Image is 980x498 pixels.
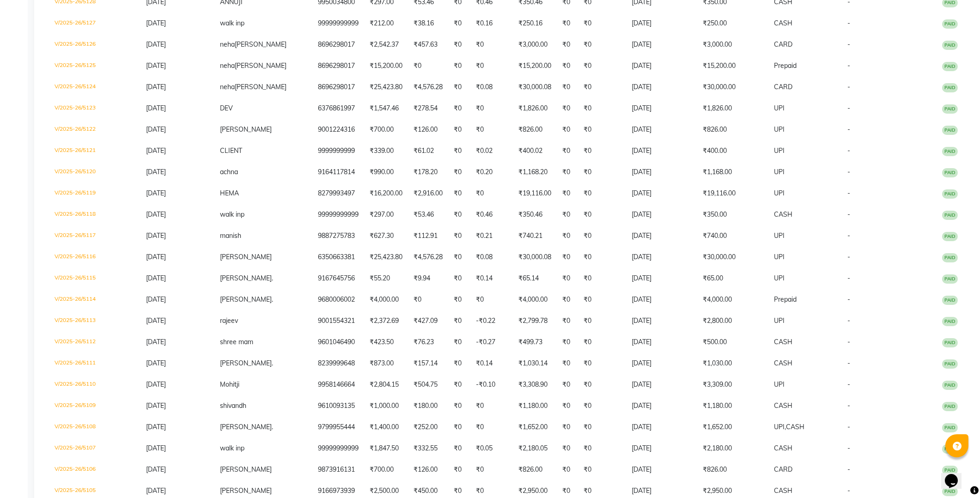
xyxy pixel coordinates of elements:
[513,98,557,119] td: ₹1,826.00
[513,162,557,183] td: ₹1,168.20
[774,40,792,49] span: CARD
[364,204,408,225] td: ₹297.00
[942,126,958,135] span: PAID
[448,77,470,98] td: ₹0
[942,83,958,92] span: PAID
[220,253,272,261] span: [PERSON_NAME]
[626,119,697,140] td: [DATE]
[235,61,286,70] span: [PERSON_NAME]
[408,77,448,98] td: ₹4,576.28
[364,353,408,374] td: ₹873.00
[312,225,364,247] td: 9887275783
[220,19,241,27] span: walk in
[408,162,448,183] td: ₹178.20
[847,125,850,134] span: -
[49,268,140,289] td: V/2025-26/5115
[408,268,448,289] td: ₹9.94
[513,289,557,310] td: ₹4,000.00
[448,34,470,55] td: ₹0
[364,13,408,34] td: ₹212.00
[942,211,958,220] span: PAID
[513,55,557,77] td: ₹15,200.00
[312,353,364,374] td: 8239999648
[408,55,448,77] td: ₹0
[557,225,578,247] td: ₹0
[220,168,238,176] span: achna
[312,332,364,353] td: 9601046490
[513,119,557,140] td: ₹826.00
[626,204,697,225] td: [DATE]
[408,98,448,119] td: ₹278.54
[578,98,626,119] td: ₹0
[626,162,697,183] td: [DATE]
[408,183,448,204] td: ₹2,916.00
[626,225,697,247] td: [DATE]
[364,268,408,289] td: ₹55.20
[847,189,850,197] span: -
[697,119,768,140] td: ₹826.00
[448,140,470,162] td: ₹0
[146,210,166,219] span: [DATE]
[312,98,364,119] td: 6376861997
[942,104,958,114] span: PAID
[578,353,626,374] td: ₹0
[697,34,768,55] td: ₹3,000.00
[312,289,364,310] td: 9680006002
[578,119,626,140] td: ₹0
[847,295,850,304] span: -
[513,204,557,225] td: ₹350.46
[557,268,578,289] td: ₹0
[448,268,470,289] td: ₹0
[847,274,850,282] span: -
[578,332,626,353] td: ₹0
[774,231,785,240] span: UPI
[448,289,470,310] td: ₹0
[312,183,364,204] td: 8279993497
[578,247,626,268] td: ₹0
[847,210,850,219] span: -
[272,295,273,304] span: .
[513,268,557,289] td: ₹65.14
[578,55,626,77] td: ₹0
[774,316,785,325] span: UPI
[847,146,850,155] span: -
[448,332,470,353] td: ₹0
[49,77,140,98] td: V/2025-26/5124
[364,77,408,98] td: ₹25,423.80
[448,13,470,34] td: ₹0
[513,310,557,332] td: ₹2,799.78
[49,332,140,353] td: V/2025-26/5112
[774,146,785,155] span: UPI
[847,19,850,27] span: -
[241,210,244,219] span: p
[364,98,408,119] td: ₹1,547.46
[847,231,850,240] span: -
[146,316,166,325] span: [DATE]
[774,295,797,304] span: Prepaid
[626,34,697,55] td: [DATE]
[146,125,166,134] span: [DATE]
[557,55,578,77] td: ₹0
[578,162,626,183] td: ₹0
[146,231,166,240] span: [DATE]
[470,55,513,77] td: ₹0
[312,374,364,395] td: 9958146664
[448,204,470,225] td: ₹0
[470,310,513,332] td: -₹0.22
[697,162,768,183] td: ₹1,168.00
[220,125,272,134] span: [PERSON_NAME]
[364,310,408,332] td: ₹2,372.69
[847,338,850,346] span: -
[578,204,626,225] td: ₹0
[408,310,448,332] td: ₹427.09
[942,232,958,241] span: PAID
[626,140,697,162] td: [DATE]
[146,40,166,49] span: [DATE]
[847,359,850,367] span: -
[146,359,166,367] span: [DATE]
[408,13,448,34] td: ₹38.16
[220,146,242,155] span: CLIENT
[847,83,850,91] span: -
[470,289,513,310] td: ₹0
[557,77,578,98] td: ₹0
